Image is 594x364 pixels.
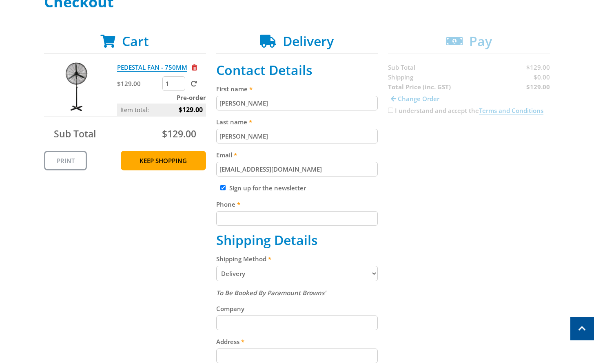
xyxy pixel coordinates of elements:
[162,127,196,140] span: $129.00
[216,129,378,143] input: Please enter your last name.
[44,151,87,170] a: Print
[216,304,378,313] label: Company
[216,96,378,110] input: Please enter your first name.
[216,289,326,297] em: To Be Booked By Paramount Browns'
[216,84,378,94] label: First name
[216,150,378,160] label: Email
[54,127,96,140] span: Sub Total
[216,254,378,264] label: Shipping Method
[117,104,206,116] p: Item total:
[229,184,306,192] label: Sign up for the newsletter
[216,211,378,226] input: Please enter your telephone number.
[117,93,206,102] p: Pre-order
[52,62,101,111] img: PEDESTAL FAN - 750MM
[216,349,378,363] input: Please enter your address.
[216,162,378,176] input: Please enter your email address.
[283,32,334,50] span: Delivery
[216,62,378,78] h2: Contact Details
[121,151,206,170] a: Keep Shopping
[117,79,161,88] p: $129.00
[216,117,378,127] label: Last name
[216,266,378,281] select: Please select a shipping method.
[117,63,187,72] a: PEDESTAL FAN - 750MM
[216,199,378,209] label: Phone
[122,32,149,50] span: Cart
[192,63,197,71] a: Remove from cart
[216,337,378,346] label: Address
[179,104,203,116] span: $129.00
[216,232,378,248] h2: Shipping Details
